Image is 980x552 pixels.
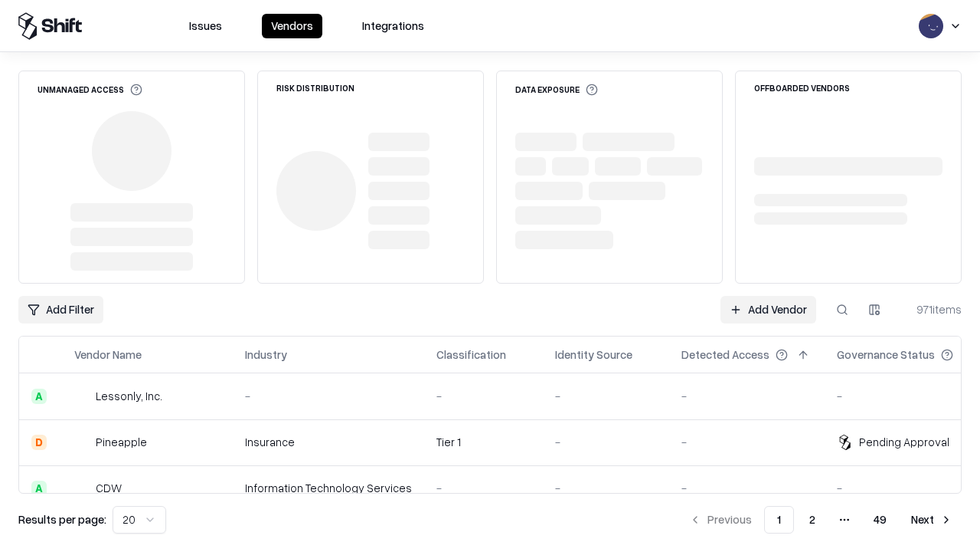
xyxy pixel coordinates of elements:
div: - [555,480,657,496]
button: Next [902,506,962,534]
div: A [31,389,47,404]
div: Classification [436,347,506,363]
button: 2 [797,506,828,534]
p: Results per page: [18,511,106,527]
div: - [436,388,531,404]
button: Add Filter [18,296,103,324]
div: - [837,480,978,496]
div: Tier 1 [436,434,531,450]
div: - [681,480,812,496]
div: - [837,388,978,404]
div: Unmanaged Access [38,84,142,96]
div: Detected Access [681,347,769,363]
img: Pineapple [74,435,90,450]
div: - [681,434,812,450]
button: 1 [764,506,794,534]
div: Information Technology Services [245,480,412,496]
div: Industry [245,347,287,363]
div: - [245,388,412,404]
a: Add Vendor [720,296,816,324]
div: - [555,434,657,450]
div: Offboarded Vendors [754,84,850,92]
nav: pagination [680,506,962,534]
div: Identity Source [555,347,632,363]
div: CDW [96,480,122,496]
div: Governance Status [837,347,935,363]
div: A [31,481,47,496]
div: - [681,388,812,404]
div: Data Exposure [515,84,598,96]
div: Vendor Name [74,347,142,363]
button: Integrations [353,14,433,38]
img: Lessonly, Inc. [74,389,90,404]
div: Lessonly, Inc. [96,388,162,404]
div: Insurance [245,434,412,450]
button: 49 [861,506,899,534]
div: - [555,388,657,404]
button: Vendors [262,14,322,38]
div: Pending Approval [859,434,949,450]
div: Risk Distribution [276,84,354,92]
div: 971 items [900,301,962,317]
button: Issues [180,14,231,38]
img: CDW [74,481,90,496]
div: - [436,480,531,496]
div: D [31,435,47,450]
div: Pineapple [96,434,147,450]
